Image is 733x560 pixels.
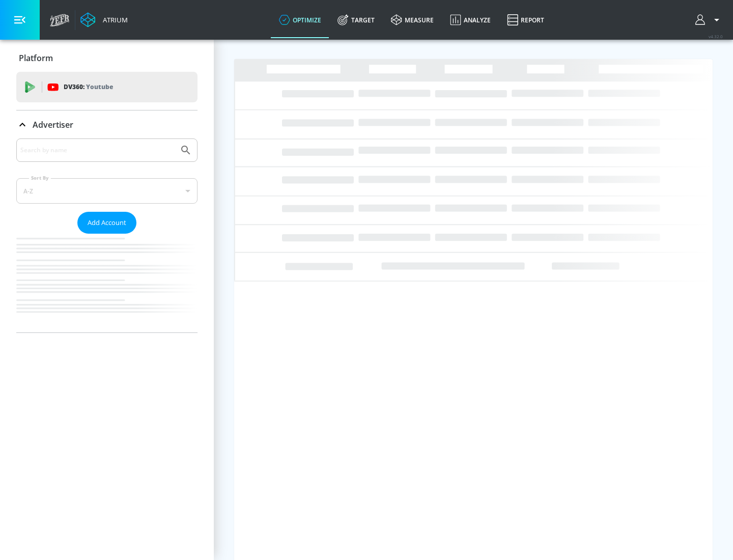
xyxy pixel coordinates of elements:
[64,81,113,93] p: DV360:
[709,34,723,39] span: v 4.32.0
[329,2,383,38] a: Target
[80,12,128,27] a: Atrium
[86,81,113,92] p: Youtube
[20,144,175,157] input: Search by name
[16,110,198,139] div: Advertiser
[33,119,73,130] p: Advertiser
[499,2,552,38] a: Report
[19,52,53,64] p: Platform
[88,217,126,229] span: Add Account
[16,234,198,332] nav: list of Advertiser
[271,2,329,38] a: optimize
[16,72,198,102] div: DV360: Youtube
[77,212,136,234] button: Add Account
[16,178,198,204] div: A-Z
[99,15,128,24] div: Atrium
[16,44,198,72] div: Platform
[383,2,442,38] a: measure
[442,2,499,38] a: Analyze
[16,138,198,332] div: Advertiser
[29,175,51,181] label: Sort By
